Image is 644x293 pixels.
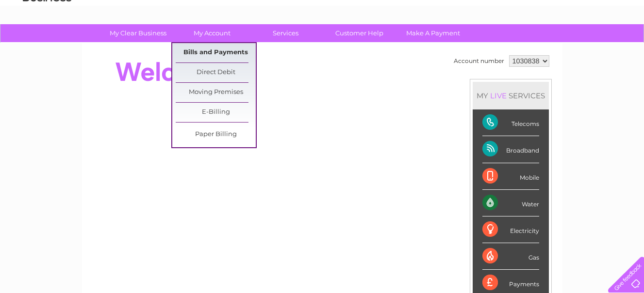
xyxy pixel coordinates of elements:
a: Blog [560,41,574,48]
div: Water [482,190,539,216]
a: Bills and Payments [176,43,256,62]
a: Paper Billing [176,125,256,144]
a: E-Billing [176,103,256,122]
a: Services [246,24,326,42]
a: Energy [497,41,519,48]
div: Telecoms [482,109,539,136]
img: logo.png [22,25,72,55]
div: Clear Business is a trading name of Verastar Limited (registered in [GEOGRAPHIC_DATA] No. 3667643... [93,5,552,47]
div: Gas [482,243,539,270]
a: 0333 014 3131 [461,5,528,17]
a: Make A Payment [393,24,473,42]
a: Contact [579,41,603,48]
a: My Clear Business [98,24,178,42]
a: Moving Premises [176,83,256,102]
a: My Account [172,24,252,42]
a: Log out [612,41,635,48]
a: Direct Debit [176,63,256,82]
a: Water [473,41,492,48]
a: Customer Help [319,24,399,42]
div: Electricity [482,216,539,243]
div: LIVE [488,91,509,100]
a: Telecoms [525,41,554,48]
div: Mobile [482,163,539,190]
td: Account number [451,53,507,69]
div: Broadband [482,136,539,163]
div: MY SERVICES [473,82,549,109]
